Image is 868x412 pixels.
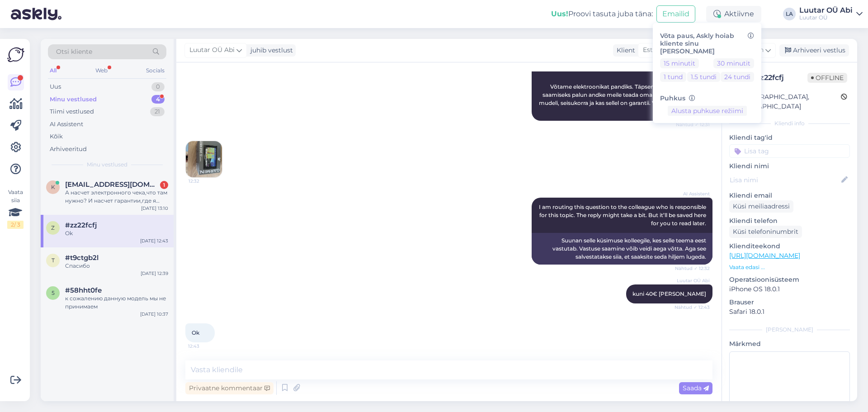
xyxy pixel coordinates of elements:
[729,216,850,226] p: Kliendi telefon
[729,144,850,158] input: Lisa tag
[188,343,222,350] span: 12:43
[185,382,274,394] div: Privaatne kommentaar
[160,181,168,189] div: 1
[186,141,222,177] img: Attachment
[50,107,94,116] div: Tiimi vestlused
[50,145,87,154] div: Arhiveeritud
[65,189,168,205] div: А насчет электронного чека,что там нужно? И насчет гарантии,где я могу ее найти? В коробке?
[721,72,754,82] button: 24 tundi
[65,221,97,229] span: #zz22fcfj
[729,298,850,307] p: Brauser
[94,65,109,76] div: Web
[729,200,793,213] div: Küsi meiliaadressi
[247,46,293,55] div: juhib vestlust
[729,339,850,349] p: Märkmed
[729,119,850,128] div: Kliendi info
[706,6,761,22] div: Aktiivne
[189,45,235,55] span: Luutar OÜ Abi
[751,72,807,83] div: # zz22fcfj
[729,242,850,251] p: Klienditeekond
[729,251,800,260] a: [URL][DOMAIN_NAME]
[660,58,699,68] button: 15 minutit
[7,188,24,229] div: Vaata siia
[192,329,199,336] span: Ok
[87,161,127,169] span: Minu vestlused
[539,204,708,227] span: I am routing this question to the colleague who is responsible for this topic. The reply might ta...
[713,58,754,68] button: 30 minutit
[65,262,168,270] div: Спасибо
[551,9,568,18] b: Uus!
[144,65,166,76] div: Socials
[51,184,55,190] span: k
[730,175,840,185] input: Lisa nimi
[729,263,850,271] p: Vaata edasi ...
[613,46,635,55] div: Klient
[7,46,24,63] img: Askly Logo
[632,290,706,297] span: kuni 40€ [PERSON_NAME]
[779,44,849,57] div: Arhiveeri vestlus
[660,32,754,55] h6: Võta paus, Askly hoiab kliente sinu [PERSON_NAME]
[65,294,168,311] div: к сожалению данную модель мы не принимаем
[50,95,97,104] div: Minu vestlused
[65,180,159,189] span: kotsnev@list.ru
[668,106,747,116] button: Alusta puhkuse režiimi
[551,9,653,19] div: Proovi tasuta juba täna:
[675,265,710,272] span: Nähtud ✓ 12:32
[150,107,165,116] div: 21
[729,284,850,294] p: iPhone OS 18.0.1
[50,132,63,141] div: Kõik
[65,286,102,294] span: #58hht0fe
[151,95,165,104] div: 4
[52,289,55,296] span: 5
[729,326,850,334] div: [PERSON_NAME]
[189,178,222,185] span: 12:32
[65,229,168,237] div: Ok
[729,226,802,238] div: Küsi telefoninumbrit
[532,233,712,265] div: Suunan selle küsimuse kolleegile, kes selle teema eest vastutab. Vastuse saamine võib veidi aega ...
[676,190,710,197] span: AI Assistent
[683,384,709,392] span: Saada
[799,7,853,14] div: Luutar OÜ Abi
[140,311,168,317] div: [DATE] 10:37
[660,95,754,102] h6: Puhkus
[687,72,720,82] button: 1.5 tundi
[783,8,796,20] div: LA
[729,161,850,171] p: Kliendi nimi
[643,45,670,55] span: Estonian
[676,277,710,284] span: Luutar OÜ Abi
[141,270,168,277] div: [DATE] 12:39
[732,92,841,111] div: [GEOGRAPHIC_DATA], [GEOGRAPHIC_DATA]
[729,191,850,200] p: Kliendi email
[140,237,168,244] div: [DATE] 12:43
[656,5,695,23] button: Emailid
[799,7,863,21] a: Luutar OÜ AbiLuutar OÜ
[807,73,847,83] span: Offline
[56,47,92,57] span: Otsi kliente
[50,82,61,91] div: Uus
[151,82,165,91] div: 0
[50,120,83,129] div: AI Assistent
[729,275,850,284] p: Operatsioonisüsteem
[141,205,168,212] div: [DATE] 13:10
[52,257,55,264] span: t
[65,254,99,262] span: #t9ctgb2l
[660,72,686,82] button: 1 tund
[729,133,850,142] p: Kliendi tag'id
[799,14,853,21] div: Luutar OÜ
[51,224,55,231] span: z
[729,307,850,317] p: Safari 18.0.1
[675,304,710,311] span: Nähtud ✓ 12:43
[676,121,710,128] span: Nähtud ✓ 12:31
[48,65,58,76] div: All
[7,221,24,229] div: 2 / 3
